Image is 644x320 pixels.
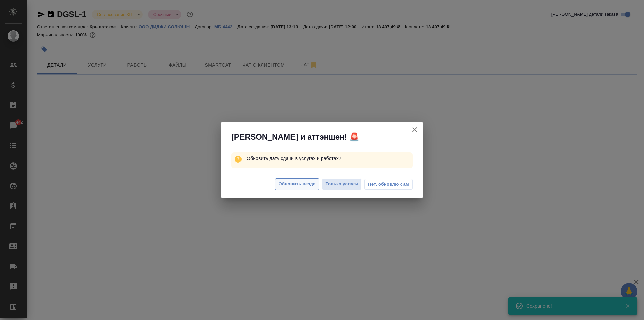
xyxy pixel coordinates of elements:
span: Только услуги [326,180,358,188]
button: Только услуги [322,178,362,190]
span: [PERSON_NAME] и аттэншен! 🚨 [231,132,359,142]
button: Обновить везде [275,178,319,190]
span: Нет, обновлю сам [368,181,409,188]
button: Нет, обновлю сам [364,179,413,190]
span: Обновить везде [279,180,316,188]
p: Обновить дату сдачи в услугах и работах? [247,152,413,165]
